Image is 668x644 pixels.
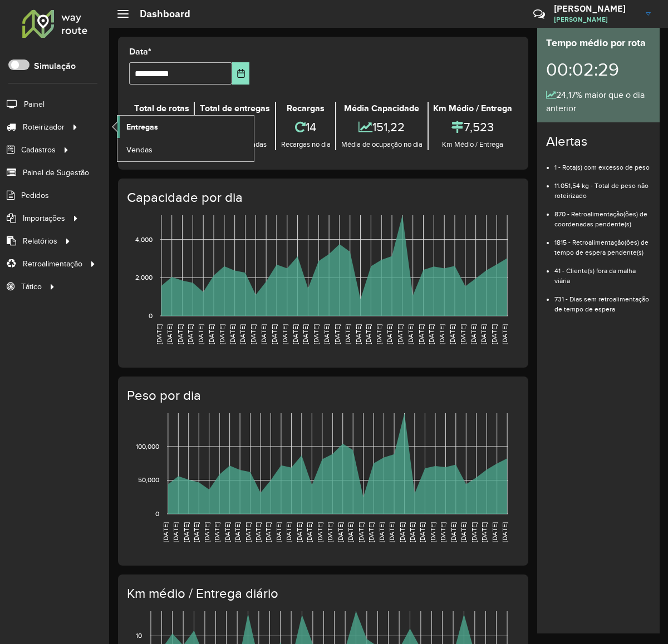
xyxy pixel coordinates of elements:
text: [DATE] [186,324,194,344]
text: [DATE] [438,324,445,344]
text: [DATE] [302,324,309,344]
div: Tempo médio por rota [546,36,651,51]
text: 0 [149,312,153,319]
div: Km Médio / Entrega [431,139,514,150]
li: 1815 - Retroalimentação(ões) de tempo de espera pendente(s) [554,229,651,257]
text: [DATE] [281,324,288,344]
li: 41 - Cliente(s) fora da malha viária [554,257,651,286]
div: 7,523 [431,115,514,139]
span: Painel [24,98,45,110]
li: 11.051,54 kg - Total de peso não roteirizado [554,172,651,201]
li: 870 - Retroalimentação(ões) de coordenadas pendente(s) [554,201,651,229]
text: [DATE] [271,324,278,344]
text: [DATE] [490,324,498,344]
text: [DATE] [197,324,204,344]
text: 50,000 [138,477,159,484]
span: Tático [21,281,42,293]
text: [DATE] [375,324,382,344]
text: [DATE] [208,324,215,344]
text: 10 [136,632,142,640]
div: Recargas [279,102,332,115]
text: [DATE] [470,522,478,542]
div: Total de rotas [132,102,191,115]
text: [DATE] [193,522,200,542]
text: [DATE] [172,522,179,542]
text: [DATE] [480,324,487,344]
span: Relatórios [23,235,57,247]
div: Recargas no dia [279,139,332,150]
div: Média de ocupação no dia [339,139,424,150]
text: [DATE] [239,324,246,344]
text: [DATE] [429,522,436,542]
li: 731 - Dias sem retroalimentação de tempo de espera [554,286,651,314]
text: [DATE] [323,324,330,344]
span: Painel de Sugestão [23,167,89,179]
label: Simulação [34,60,76,73]
text: [DATE] [347,522,354,542]
span: Entregas [126,121,158,133]
div: 24,17% maior que o dia anterior [546,88,651,115]
text: [DATE] [396,324,404,344]
h4: Km médio / Entrega diário [127,586,517,602]
text: [DATE] [501,522,508,542]
text: [DATE] [417,324,425,344]
text: [DATE] [449,324,456,344]
h2: Dashboard [129,8,190,20]
text: 2,000 [135,274,153,281]
text: [DATE] [260,324,267,344]
text: [DATE] [357,522,365,542]
label: Data [129,45,151,58]
text: [DATE] [365,324,372,344]
text: [DATE] [439,522,446,542]
button: Choose Date [232,62,250,85]
div: Total de entregas [198,102,272,115]
text: [DATE] [166,324,173,344]
div: Km Médio / Entrega [431,102,514,115]
a: Contato Rápido [527,2,551,26]
text: [DATE] [386,324,393,344]
a: Vendas [117,138,254,161]
text: [DATE] [285,522,292,542]
text: [DATE] [491,522,498,542]
text: [DATE] [312,324,320,344]
h4: Alertas [546,133,651,150]
text: [DATE] [470,324,477,344]
text: [DATE] [378,522,385,542]
text: [DATE] [292,324,299,344]
text: [DATE] [296,522,303,542]
text: [DATE] [183,522,190,542]
div: 00:02:29 [546,51,651,88]
span: [PERSON_NAME] [554,14,637,24]
text: [DATE] [234,522,241,542]
text: [DATE] [407,324,414,344]
text: 100,000 [136,443,159,450]
text: [DATE] [419,522,426,542]
text: [DATE] [428,324,435,344]
text: [DATE] [409,522,416,542]
span: Roteirizador [23,121,65,133]
span: Cadastros [21,144,56,156]
text: [DATE] [344,324,351,344]
text: [DATE] [399,522,406,542]
div: Média Capacidade [339,102,424,115]
div: 151,22 [339,115,424,139]
h4: Capacidade por dia [127,190,517,206]
text: [DATE] [355,324,362,344]
text: 0 [155,510,159,517]
text: [DATE] [224,522,231,542]
text: [DATE] [213,522,220,542]
text: [DATE] [264,522,272,542]
span: Vendas [126,144,153,156]
text: [DATE] [162,522,169,542]
text: [DATE] [155,324,163,344]
li: 1 - Rota(s) com excesso de peso [554,154,651,172]
span: Pedidos [21,190,49,201]
span: Retroalimentação [23,258,82,270]
text: [DATE] [326,522,333,542]
text: 4,000 [135,236,153,243]
a: Entregas [117,116,254,138]
text: [DATE] [388,522,395,542]
text: [DATE] [333,324,341,344]
text: [DATE] [501,324,508,344]
text: [DATE] [460,522,467,542]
